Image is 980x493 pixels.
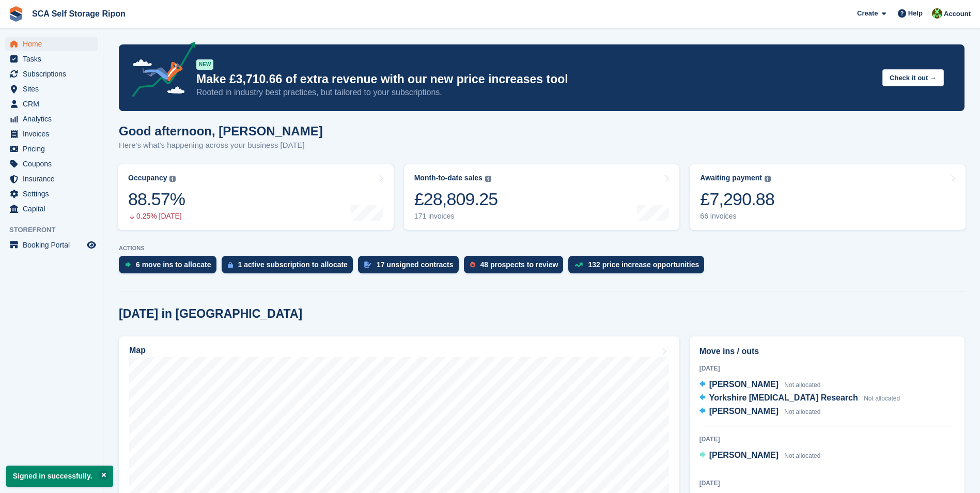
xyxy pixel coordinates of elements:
[196,87,874,98] p: Rooted in industry best practices, but tailored to your subscriptions.
[118,164,394,230] a: Occupancy 88.57% 0.25% [DATE]
[470,261,475,268] img: prospect-51fa495bee0391a8d652442698ab0144808aea92771e9ea1ae160a38d050c398.svg
[857,8,878,19] span: Create
[169,176,176,182] img: icon-info-grey-7440780725fd019a000dd9b08b2336e03edf1995a4989e88bcd33f0948082b44.svg
[119,124,323,138] h1: Good afternoon, [PERSON_NAME]
[5,127,98,141] a: menu
[5,52,98,66] a: menu
[404,164,680,230] a: Month-to-date sales £28,809.25 171 invoices
[5,97,98,111] a: menu
[128,174,167,182] div: Occupancy
[128,212,185,221] div: 0.25% [DATE]
[23,187,85,201] span: Settings
[119,256,222,279] a: 6 move ins to allocate
[125,261,131,268] img: move_ins_to_allocate_icon-fdf77a2bb77ea45bf5b3d319d69a93e2d87916cf1d5bf7949dd705db3b84f3ca.svg
[944,9,971,19] span: Account
[5,202,98,216] a: menu
[196,59,213,70] div: NEW
[129,346,146,355] h2: Map
[5,157,98,171] a: menu
[119,140,323,151] p: Here's what's happening across your business [DATE]
[784,452,820,459] span: Not allocated
[700,189,774,210] div: £7,290.88
[5,67,98,81] a: menu
[23,238,85,252] span: Booking Portal
[699,378,821,392] a: [PERSON_NAME] Not allocated
[414,189,498,210] div: £28,809.25
[9,225,103,235] span: Storefront
[5,172,98,186] a: menu
[709,451,779,459] span: [PERSON_NAME]
[480,260,558,269] div: 48 prospects to review
[414,212,498,221] div: 171 invoices
[709,393,858,402] span: Yorkshire [MEDICAL_DATA] Research
[699,479,955,488] div: [DATE]
[700,174,762,182] div: Awaiting payment
[5,112,98,126] a: menu
[228,261,233,268] img: active_subscription_to_allocate_icon-d502201f5373d7db506a760aba3b589e785aa758c864c3986d89f69b8ff3...
[882,69,944,86] button: Check it out →
[765,176,771,182] img: icon-info-grey-7440780725fd019a000dd9b08b2336e03edf1995a4989e88bcd33f0948082b44.svg
[5,142,98,156] a: menu
[23,127,85,141] span: Invoices
[908,8,923,19] span: Help
[23,202,85,216] span: Capital
[23,37,85,51] span: Home
[784,408,820,415] span: Not allocated
[6,466,113,487] p: Signed in successfully.
[699,449,821,463] a: [PERSON_NAME] Not allocated
[23,172,85,186] span: Insurance
[23,157,85,171] span: Coupons
[699,435,955,444] div: [DATE]
[414,174,483,182] div: Month-to-date sales
[23,142,85,156] span: Pricing
[364,261,371,268] img: contract_signature_icon-13c848040528278c33f63329250d36e43548de30e8caae1d1a13099fd9432cc5.svg
[932,8,942,19] img: Kelly Neesham
[119,307,302,321] h2: [DATE] in [GEOGRAPHIC_DATA]
[238,260,348,269] div: 1 active subscription to allocate
[119,245,965,252] p: ACTIONS
[699,392,900,405] a: Yorkshire [MEDICAL_DATA] Research Not allocated
[699,345,955,358] h2: Move ins / outs
[358,256,464,279] a: 17 unsigned contracts
[588,260,699,269] div: 132 price increase opportunities
[377,260,454,269] div: 17 unsigned contracts
[222,256,358,279] a: 1 active subscription to allocate
[23,67,85,81] span: Subscriptions
[709,407,779,415] span: [PERSON_NAME]
[196,72,874,87] p: Make £3,710.66 of extra revenue with our new price increases tool
[23,52,85,66] span: Tasks
[23,112,85,126] span: Analytics
[85,239,98,251] a: Preview store
[485,176,491,182] img: icon-info-grey-7440780725fd019a000dd9b08b2336e03edf1995a4989e88bcd33f0948082b44.svg
[128,189,185,210] div: 88.57%
[784,381,820,389] span: Not allocated
[136,260,211,269] div: 6 move ins to allocate
[690,164,966,230] a: Awaiting payment £7,290.88 66 invoices
[8,6,24,22] img: stora-icon-8386f47178a22dfd0bd8f6a31ec36ba5ce8667c1dd55bd0f319d3a0aa187defe.svg
[700,212,774,221] div: 66 invoices
[864,395,900,402] span: Not allocated
[568,256,709,279] a: 132 price increase opportunities
[464,256,569,279] a: 48 prospects to review
[574,263,583,267] img: price_increase_opportunities-93ffe204e8149a01c8c9dc8f82e8f89637d9d84a8eef4429ea346261dce0b2c0.svg
[709,380,779,389] span: [PERSON_NAME]
[23,82,85,96] span: Sites
[5,37,98,51] a: menu
[123,42,196,101] img: price-adjustments-announcement-icon-8257ccfd72463d97f412b2fc003d46551f7dbcb40ab6d574587a9cd5c0d94...
[5,187,98,201] a: menu
[23,97,85,111] span: CRM
[699,405,821,419] a: [PERSON_NAME] Not allocated
[699,364,955,373] div: [DATE]
[5,82,98,96] a: menu
[28,5,130,22] a: SCA Self Storage Ripon
[5,238,98,252] a: menu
